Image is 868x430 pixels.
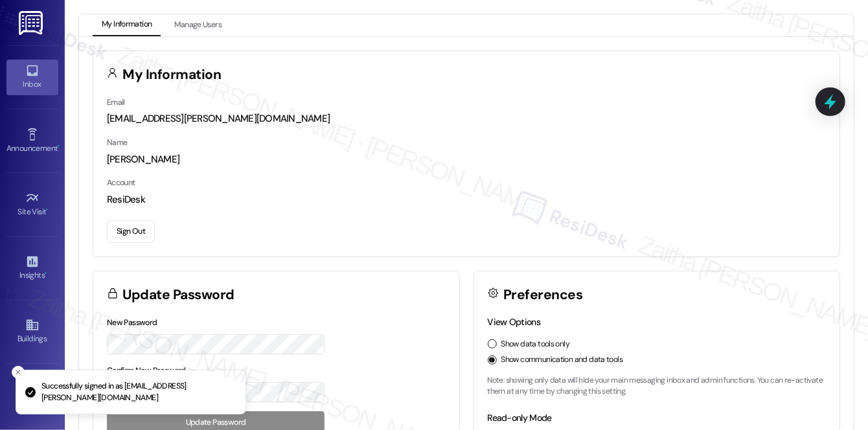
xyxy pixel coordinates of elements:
span: • [45,269,47,278]
label: View Options [488,316,541,328]
label: Email [107,97,125,107]
div: [PERSON_NAME] [107,153,826,166]
a: Buildings [6,314,58,349]
a: Inbox [6,60,58,95]
div: ResiDesk [107,193,826,207]
span: • [58,142,60,151]
img: ResiDesk Logo [19,11,45,35]
a: Insights • [6,251,58,286]
h3: My Information [123,68,222,82]
h3: Update Password [123,288,234,302]
p: Note: showing only data will hide your main messaging inbox and admin functions. You can re-activ... [488,375,827,398]
label: Read-only Mode [488,412,552,424]
p: Successfully signed in as [EMAIL_ADDRESS][PERSON_NAME][DOMAIN_NAME] [41,381,235,403]
button: Close toast [12,366,25,379]
button: Manage Users [165,14,231,36]
div: [EMAIL_ADDRESS][PERSON_NAME][DOMAIN_NAME] [107,112,826,126]
button: My Information [93,14,161,36]
button: Sign Out [107,220,155,243]
h3: Preferences [503,288,582,302]
span: • [47,205,49,214]
a: Leads [6,378,58,413]
label: Account [107,177,135,188]
label: Show data tools only [501,339,570,350]
a: Site Visit • [6,187,58,222]
label: Show communication and data tools [501,354,623,366]
label: Name [107,137,128,148]
label: New Password [107,317,157,328]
